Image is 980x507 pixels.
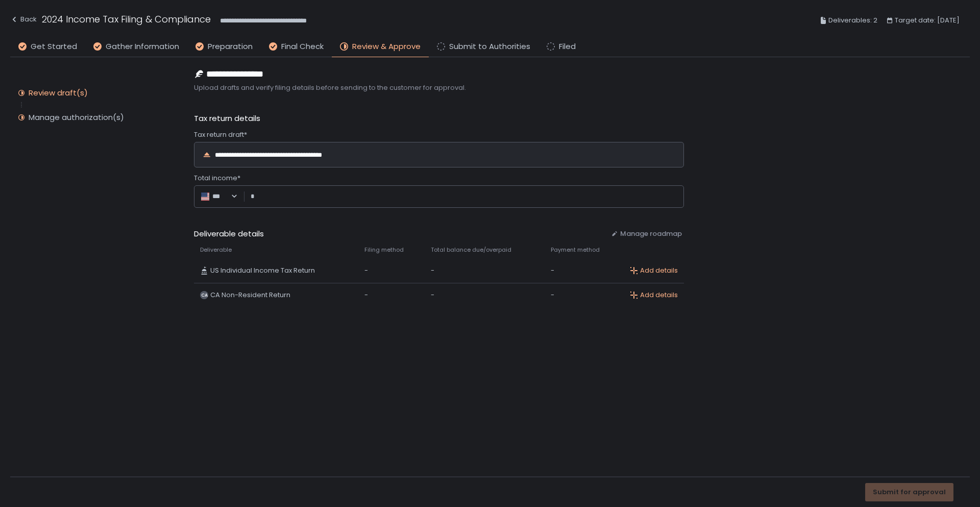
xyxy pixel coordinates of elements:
[431,246,511,254] span: Total balance due/overpaid
[630,266,678,275] button: Add details
[431,291,434,300] span: -
[10,12,37,29] button: Back
[208,41,253,53] span: Preparation
[364,246,404,254] span: Filing method
[281,41,324,53] span: Final Check
[201,292,208,298] text: CA
[611,229,682,238] button: Manage roadmap
[10,13,37,26] div: Back
[364,266,419,275] div: -
[29,88,88,98] div: Review draft(s)
[200,246,232,254] span: Deliverable
[352,41,421,53] span: Review & Approve
[226,191,230,202] input: Search for option
[364,291,419,300] div: -
[431,266,434,275] span: -
[194,113,260,125] span: Tax return details
[210,291,290,300] span: CA Non-Resident Return
[106,41,179,53] span: Gather Information
[895,14,960,27] span: Target date: [DATE]
[29,112,124,123] div: Manage authorization(s)
[551,266,554,275] span: -
[828,14,877,27] span: Deliverables: 2
[194,130,247,139] span: Tax return draft*
[551,291,554,300] span: -
[194,228,603,240] span: Deliverable details
[630,291,678,300] button: Add details
[194,83,684,92] span: Upload drafts and verify filing details before sending to the customer for approval.
[210,266,315,275] span: US Individual Income Tax Return
[620,229,682,238] span: Manage roadmap
[551,246,600,254] span: Payment method
[31,41,77,53] span: Get Started
[449,41,530,53] span: Submit to Authorities
[194,174,240,183] span: Total income*
[42,12,211,26] h1: 2024 Income Tax Filing & Compliance
[200,191,238,202] div: Search for option
[559,41,576,53] span: Filed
